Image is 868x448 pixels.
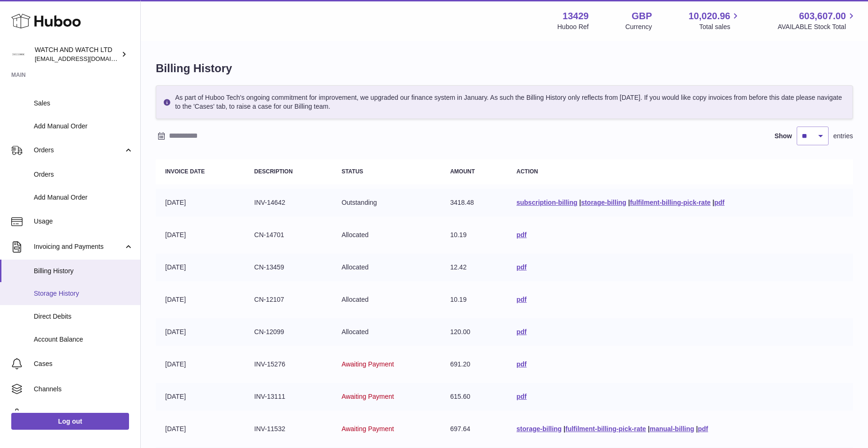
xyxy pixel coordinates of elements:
span: 603,607.00 [799,10,846,22]
div: WATCH AND WATCH LTD [35,45,119,63]
span: [EMAIL_ADDRESS][DOMAIN_NAME] [35,55,138,62]
span: Allocated [342,263,369,271]
span: Channels [34,385,133,394]
td: CN-12107 [245,286,332,314]
td: [DATE] [156,286,245,314]
span: Total sales [699,22,741,31]
label: Show [775,132,792,141]
td: CN-12099 [245,318,332,346]
strong: Amount [450,168,475,175]
td: [DATE] [156,318,245,346]
span: Allocated [342,296,369,303]
td: 615.60 [441,383,507,411]
span: | [628,199,630,206]
strong: Status [342,168,363,175]
span: | [712,199,714,206]
span: | [563,425,565,433]
td: INV-14642 [245,189,332,217]
a: manual-billing [650,425,694,433]
a: pdf [714,199,724,206]
td: 10.19 [441,286,507,314]
span: | [579,199,581,206]
strong: 13429 [563,10,589,22]
span: AVAILABLE Stock Total [777,22,857,31]
td: 120.00 [441,318,507,346]
div: Currency [625,22,652,31]
span: Awaiting Payment [342,425,394,433]
td: CN-13459 [245,254,332,281]
span: Direct Debits [34,312,133,321]
strong: GBP [632,10,652,22]
span: Orders [34,146,123,155]
td: [DATE] [156,221,245,249]
span: 10,020.96 [688,10,730,22]
td: INV-13111 [245,383,332,411]
span: Account Balance [34,335,133,344]
span: Billing History [34,267,133,276]
a: pdf [517,263,527,271]
span: | [696,425,698,433]
td: 12.42 [441,254,507,281]
img: internalAdmin-13429@internal.huboo.com [11,47,25,61]
span: Settings [34,410,133,419]
a: storage-billing [517,425,562,433]
span: Invoicing and Payments [34,242,123,251]
a: 10,020.96 Total sales [688,10,741,31]
div: Huboo Ref [557,22,589,31]
span: Add Manual Order [34,122,133,131]
span: entries [833,132,853,141]
a: storage-billing [581,199,626,206]
td: [DATE] [156,383,245,411]
span: Orders [34,170,133,179]
a: subscription-billing [517,199,578,206]
a: pdf [517,360,527,368]
h1: Billing History [156,61,853,76]
a: pdf [698,425,708,433]
td: CN-14701 [245,221,332,249]
span: Storage History [34,289,133,298]
a: pdf [517,231,527,239]
a: Log out [11,413,129,430]
span: Cases [34,359,133,368]
td: 691.20 [441,351,507,378]
a: pdf [517,296,527,303]
strong: Description [254,168,293,175]
td: 3418.48 [441,189,507,217]
td: [DATE] [156,351,245,378]
td: INV-15276 [245,351,332,378]
td: [DATE] [156,415,245,443]
span: Add Manual Order [34,193,133,202]
a: pdf [517,393,527,400]
span: | [648,425,650,433]
span: Awaiting Payment [342,393,394,400]
td: [DATE] [156,254,245,281]
span: Sales [34,99,133,108]
a: 603,607.00 AVAILABLE Stock Total [777,10,857,31]
span: Allocated [342,328,369,336]
a: pdf [517,328,527,336]
td: INV-11532 [245,415,332,443]
span: Allocated [342,231,369,239]
a: fulfilment-billing-pick-rate [630,199,711,206]
td: 697.64 [441,415,507,443]
strong: Invoice Date [165,168,205,175]
td: [DATE] [156,189,245,217]
span: Awaiting Payment [342,360,394,368]
span: Usage [34,217,133,226]
span: Outstanding [342,199,377,206]
a: fulfilment-billing-pick-rate [565,425,646,433]
td: 10.19 [441,221,507,249]
div: As part of Huboo Tech's ongoing commitment for improvement, we upgraded our finance system in Jan... [156,85,853,119]
strong: Action [517,168,538,175]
